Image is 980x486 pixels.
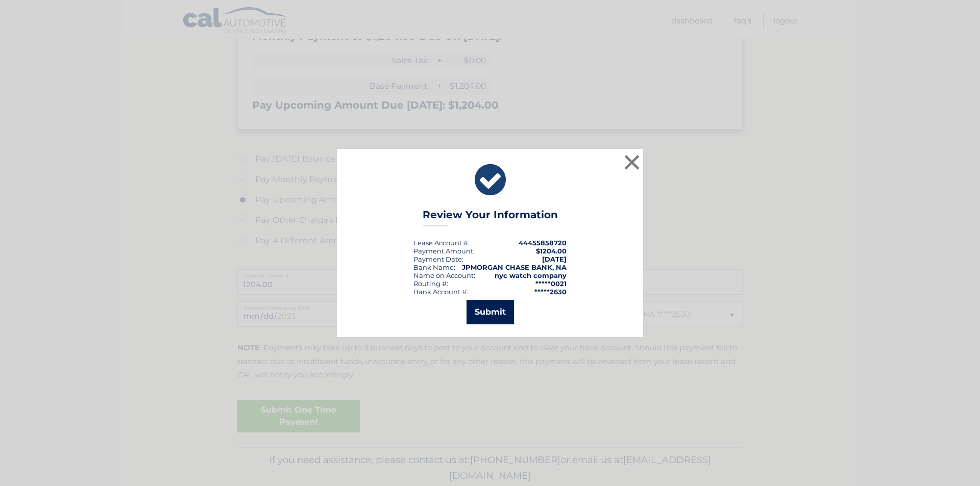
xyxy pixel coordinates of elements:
[413,255,462,263] span: Payment Date
[413,288,468,296] div: Bank Account #:
[622,152,642,172] button: ×
[413,263,455,271] div: Bank Name:
[413,271,475,279] div: Name on Account:
[413,239,470,247] div: Lease Account #:
[413,279,448,288] div: Routing #:
[495,271,567,279] strong: nyc watch company
[462,263,567,271] strong: JPMORGAN CHASE BANK, NA
[467,300,514,324] button: Submit
[413,247,475,255] div: Payment Amount:
[423,209,558,226] h3: Review Your Information
[519,239,567,247] strong: 44455858720
[542,255,567,263] span: [DATE]
[413,255,463,263] div: :
[536,247,567,255] span: $1204.00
